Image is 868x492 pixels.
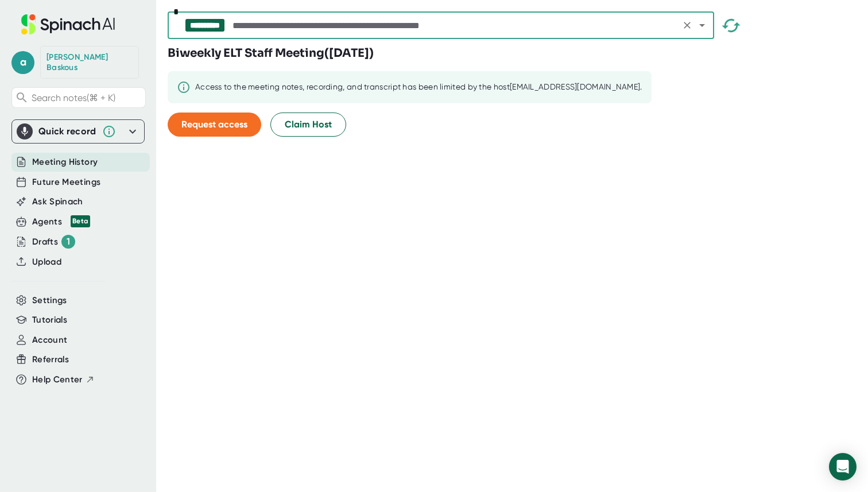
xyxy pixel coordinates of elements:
button: Future Meetings [32,176,100,189]
div: Open Intercom Messenger [829,453,857,481]
h3: Biweekly ELT Staff Meeting ( [DATE] ) [168,45,374,62]
span: Claim Host [285,118,332,131]
button: Clear [679,17,695,33]
span: a [11,51,34,74]
span: Request access [181,119,247,130]
button: Referrals [32,353,69,366]
button: Ask Spinach [32,195,83,208]
div: Quick record [17,120,139,143]
button: Request access [168,113,261,137]
div: Access to the meeting notes, recording, and transcript has been limited by the host [EMAIL_ADDRES... [195,82,642,92]
div: Aristotle Baskous [46,52,133,72]
span: Search notes (⌘ + K) [32,92,115,103]
button: Agents Beta [32,215,90,228]
button: Tutorials [32,313,67,327]
button: Claim Host [270,113,346,137]
div: Quick record [38,126,96,137]
button: Upload [32,255,61,269]
span: Help Center [32,373,83,386]
div: Agents [32,215,90,228]
button: Settings [32,294,67,307]
button: Open [694,17,710,33]
button: Help Center [32,373,95,386]
div: Drafts [32,235,75,249]
button: Meeting History [32,156,98,169]
div: Beta [71,215,90,227]
button: Drafts 1 [32,235,75,249]
button: Account [32,334,67,347]
div: 1 [61,235,75,249]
